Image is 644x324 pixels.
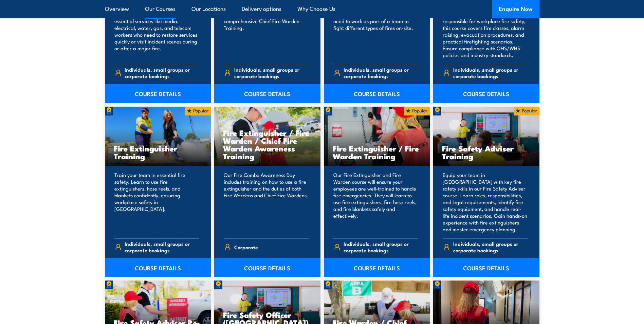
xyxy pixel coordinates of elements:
[105,84,211,103] a: COURSE DETAILS
[453,240,528,253] span: Individuals, small groups or corporate bookings
[114,144,202,160] h3: Fire Extinguisher Training
[234,66,309,79] span: Individuals, small groups or corporate bookings
[223,129,312,160] h3: Fire Extinguisher / Fire Warden / Chief Fire Warden Awareness Training
[324,84,430,103] a: COURSE DETAILS
[453,66,528,79] span: Individuals, small groups or corporate bookings
[234,242,258,252] span: Corporate
[114,172,200,233] p: Train your team in essential fire safety. Learn to use fire extinguishers, hose reels, and blanke...
[125,240,199,253] span: Individuals, small groups or corporate bookings
[344,240,418,253] span: Individuals, small groups or corporate bookings
[105,258,211,277] a: COURSE DETAILS
[224,172,309,233] p: Our Fire Combo Awareness Day includes training on how to use a fire extinguisher and the duties o...
[344,66,418,79] span: Individuals, small groups or corporate bookings
[333,144,421,160] h3: Fire Extinguisher / Fire Warden Training
[125,66,199,79] span: Individuals, small groups or corporate bookings
[433,84,539,103] a: COURSE DETAILS
[433,258,539,277] a: COURSE DETAILS
[443,172,528,233] p: Equip your team in [GEOGRAPHIC_DATA] with key fire safety skills in our Fire Safety Adviser cours...
[214,258,320,277] a: COURSE DETAILS
[324,258,430,277] a: COURSE DETAILS
[333,172,419,233] p: Our Fire Extinguisher and Fire Warden course will ensure your employees are well-trained to handl...
[442,144,531,160] h3: Fire Safety Adviser Training
[214,84,320,103] a: COURSE DETAILS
